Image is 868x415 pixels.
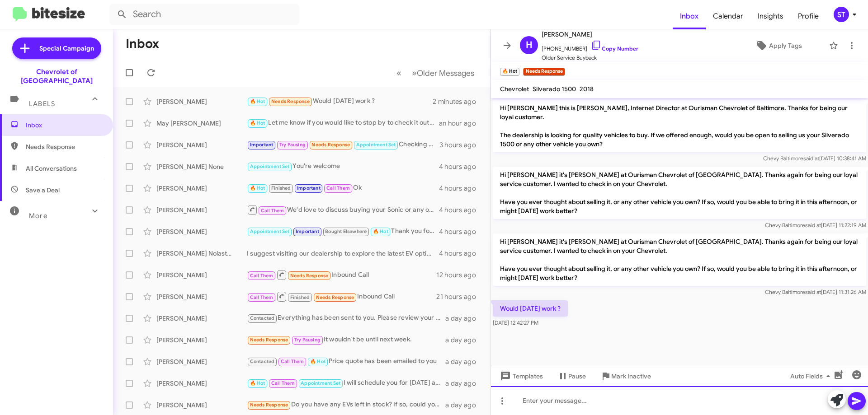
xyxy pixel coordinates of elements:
div: 4 hours ago [439,249,483,258]
div: Checking back in [247,140,439,150]
small: 🔥 Hot [500,68,519,76]
nav: Page navigation example [392,64,480,82]
span: [PHONE_NUMBER] [542,40,638,53]
a: Profile [791,3,826,29]
span: Inbox [26,121,103,130]
a: Insights [750,3,791,29]
span: » [412,67,417,79]
span: Save a Deal [26,186,60,195]
div: a day ago [445,401,483,410]
div: [PERSON_NAME] [156,336,247,345]
span: 🔥 Hot [310,359,325,364]
div: [PERSON_NAME] [156,314,247,323]
p: Hi [PERSON_NAME] this is [PERSON_NAME], Internet Director at Ourisman Chevrolet of Baltimore. Tha... [493,100,866,152]
div: Price quote has been emailed to you [247,356,445,367]
div: 21 hours ago [436,292,483,301]
a: Inbox [673,3,706,29]
span: Chevy Baltimore [DATE] 11:31:26 AM [765,289,866,295]
span: Try Pausing [294,337,321,343]
button: Next [406,64,480,82]
span: Older Service Buyback [542,53,638,62]
input: Search [109,4,299,25]
div: [PERSON_NAME] [156,97,247,106]
span: Older Messages [417,68,474,78]
span: More [29,212,47,220]
div: a day ago [445,379,483,388]
div: [PERSON_NAME] [156,227,247,236]
div: Thank you for letting me know [247,226,439,237]
div: an hour ago [439,119,483,128]
span: 2018 [580,85,594,93]
span: All Conversations [26,164,77,173]
span: Contacted [250,315,275,321]
div: [PERSON_NAME] [156,401,247,410]
button: Mark Inactive [593,368,658,384]
span: Call Them [271,380,295,386]
a: Copy Number [591,45,638,52]
span: 🔥 Hot [250,185,265,191]
span: Apply Tags [769,37,802,54]
small: Needs Response [523,68,565,76]
span: Appointment Set [250,228,290,234]
span: Pause [568,368,586,384]
div: ST [834,7,849,22]
span: Auto Fields [790,368,834,384]
div: 2 minutes ago [433,97,483,106]
div: You're welcome [247,161,439,172]
button: Templates [491,368,550,384]
div: Do you have any EVs left in stock? If so, could you send me details for them? [247,400,445,410]
button: Auto Fields [783,368,841,384]
span: Templates [498,368,543,384]
div: 4 hours ago [439,205,483,214]
span: [PERSON_NAME] [542,29,638,40]
span: said at [805,222,821,228]
span: 🔥 Hot [373,228,388,234]
button: ST [826,7,858,22]
div: [PERSON_NAME] [156,140,247,149]
p: Hi [PERSON_NAME] it's [PERSON_NAME] at Ourisman Chevrolet of [GEOGRAPHIC_DATA]. Thanks again for ... [493,167,866,219]
div: 12 hours ago [436,270,483,280]
span: 🔥 Hot [250,380,265,386]
span: Labels [29,100,55,108]
span: Bought Elsewhere [325,228,367,234]
h1: Inbox [126,37,159,51]
p: Would [DATE] work ? [493,300,568,317]
div: [PERSON_NAME] [156,379,247,388]
span: Important [297,185,321,191]
span: Mark Inactive [611,368,651,384]
span: Appointment Set [356,142,396,148]
div: Would [DATE] work ? [247,96,433,107]
span: Chevrolet [500,85,529,93]
span: Needs Response [290,273,329,279]
span: Needs Response [271,98,310,104]
div: a day ago [445,314,483,323]
button: Apply Tags [732,37,825,54]
span: Calendar [706,3,750,29]
div: Everything has been sent to you. Please review your email and text [247,313,445,323]
div: 3 hours ago [439,140,483,149]
span: Needs Response [311,142,350,148]
span: Finished [271,185,291,191]
span: 🔥 Hot [250,120,265,126]
div: [PERSON_NAME] None [156,162,247,171]
span: said at [803,155,819,162]
div: Let me know if you would like to stop by to check it out andf go for a test drive 🙂 [247,118,439,128]
span: said at [805,289,821,295]
div: We'd love to discuss buying your Sonic or any other vehicle you own. Can we set up a time for you... [247,204,439,215]
span: [DATE] 12:42:27 PM [493,319,538,326]
button: Previous [391,64,407,82]
div: Ok [247,183,439,193]
span: Needs Response [316,294,354,300]
span: Special Campaign [39,44,94,53]
span: Appointment Set [301,380,340,386]
span: H [526,38,533,52]
div: 4 hours ago [439,162,483,171]
div: 4 hours ago [439,184,483,193]
span: Call Them [261,208,284,214]
div: Inbound Call [247,269,436,280]
div: May [PERSON_NAME] [156,119,247,128]
div: I suggest visiting our dealership to explore the latest EV options we have available, including p... [247,249,439,258]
